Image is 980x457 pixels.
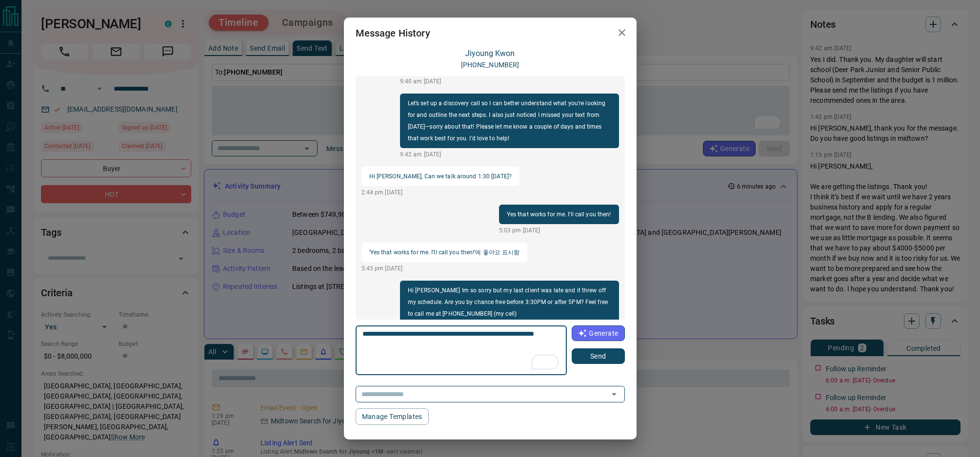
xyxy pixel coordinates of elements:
[507,209,611,220] p: Yes that works for me. I’ll call you then!
[369,247,520,258] p: ‘Yes that works for me. I’ll call you then!’에 좋아요 표시함
[408,285,611,320] p: Hi [PERSON_NAME] Im so sorry but my last client was late and it threw off my schedule. Are you by...
[607,387,621,401] button: Open
[572,348,624,364] button: Send
[344,18,442,49] h2: Message History
[356,408,429,425] button: Manage Templates
[408,97,611,144] p: Let’s set up a discovery call so I can better understand what you’re looking for and outline the ...
[465,49,515,58] a: Jiyoung Kwon
[361,264,528,273] p: 5:45 pm [DATE]
[400,150,619,159] p: 9:42 am [DATE]
[361,188,520,197] p: 2:44 pm [DATE]
[400,77,619,86] p: 9:40 am [DATE]
[572,325,624,341] button: Generate
[362,330,561,371] textarea: To enrich screen reader interactions, please activate Accessibility in Grammarly extension settings
[499,226,619,235] p: 5:03 pm [DATE]
[369,171,512,182] p: Hi [PERSON_NAME], Can we talk around 1:30 [DATE]?
[461,60,520,70] p: [PHONE_NUMBER]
